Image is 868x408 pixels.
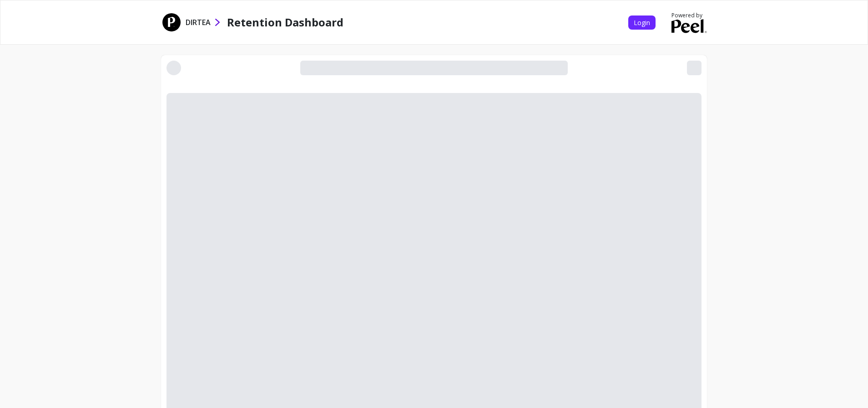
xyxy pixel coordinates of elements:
p: Retention Dashboard [227,15,343,30]
img: Team Profile [162,12,181,31]
span: Login [634,18,650,27]
button: Login [628,15,656,30]
p: DIRTEA [186,17,211,28]
p: Powered by [671,12,702,19]
a: Powered by [671,12,707,33]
